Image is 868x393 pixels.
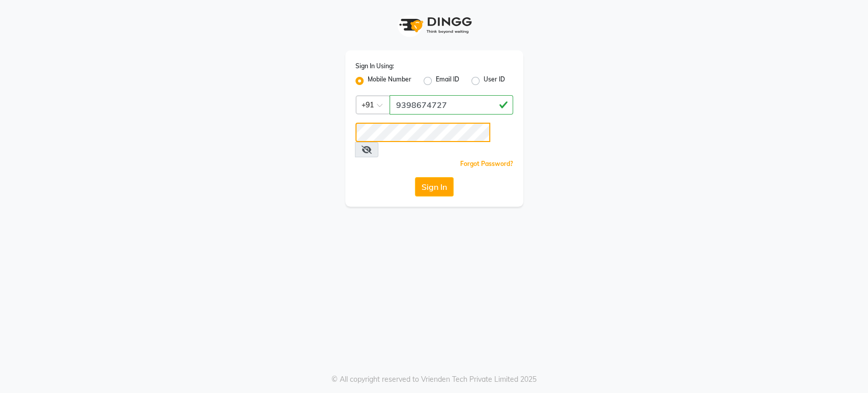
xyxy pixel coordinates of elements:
[394,10,475,40] img: logo1.svg
[355,123,490,142] input: Username
[484,75,505,87] label: User ID
[460,160,513,167] a: Forgot Password?
[368,75,411,87] label: Mobile Number
[415,177,454,196] button: Sign In
[436,75,459,87] label: Email ID
[390,95,513,115] input: Username
[355,62,394,71] label: Sign In Using:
